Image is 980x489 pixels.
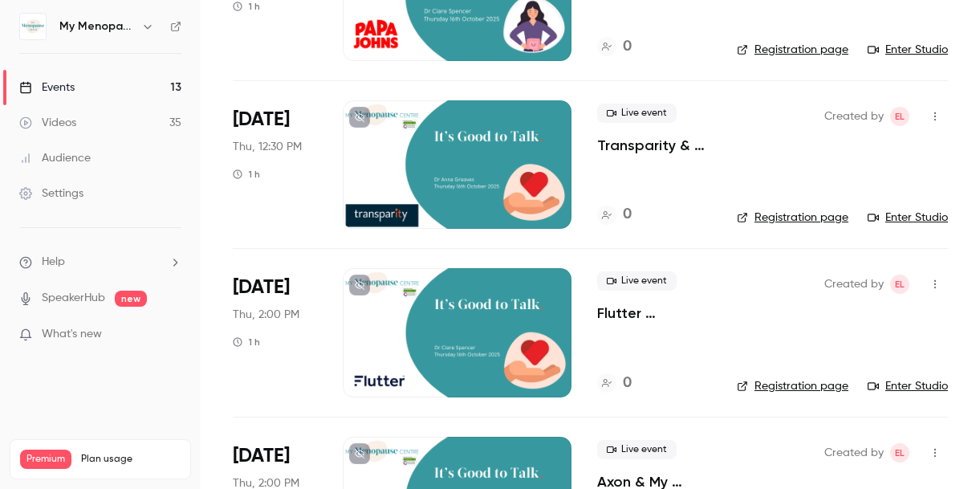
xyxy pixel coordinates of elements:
[233,100,317,229] div: Oct 16 Thu, 12:30 PM (Europe/London)
[115,291,147,307] span: new
[597,104,677,123] span: Live event
[597,373,632,394] a: 0
[737,378,848,394] a: Registration page
[19,79,75,96] div: Events
[233,443,290,469] span: [DATE]
[233,307,299,323] span: Thu, 2:00 PM
[233,139,302,155] span: Thu, 12:30 PM
[623,373,632,394] h4: 0
[233,168,260,181] div: 1 h
[824,107,884,126] span: Created by
[19,254,181,271] li: help-dropdown-opener
[597,440,677,459] span: Live event
[19,150,91,166] div: Audience
[868,42,948,58] a: Enter Studio
[59,18,135,35] h6: My Menopause Centre
[42,326,102,343] span: What's new
[233,268,317,397] div: Oct 16 Thu, 2:00 PM (Europe/London)
[42,254,65,271] span: Help
[162,328,181,342] iframe: Noticeable Trigger
[824,275,884,294] span: Created by
[895,107,905,126] span: EL
[233,107,290,132] span: [DATE]
[737,42,848,58] a: Registration page
[597,204,632,226] a: 0
[890,107,909,126] span: Emma Lambourne
[895,275,905,294] span: EL
[895,443,905,463] span: EL
[19,185,83,202] div: Settings
[597,36,632,58] a: 0
[868,378,948,394] a: Enter Studio
[623,36,632,58] h4: 0
[42,290,105,307] a: SpeakerHub
[20,14,46,39] img: My Menopause Centre
[623,204,632,226] h4: 0
[19,115,76,131] div: Videos
[890,443,909,463] span: Emma Lambourne
[737,210,848,226] a: Registration page
[597,304,711,323] a: Flutter International & My Menopause Centre presents:- " It's Good to Talk"
[233,336,260,348] div: 1 h
[233,275,290,300] span: [DATE]
[868,210,948,226] a: Enter Studio
[824,443,884,463] span: Created by
[597,136,711,155] a: Transparity & My Menopause Centre, presents:- "It's Good to Talk"
[20,450,71,469] span: Premium
[597,271,677,291] span: Live event
[81,453,181,466] span: Plan usage
[890,275,909,294] span: Emma Lambourne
